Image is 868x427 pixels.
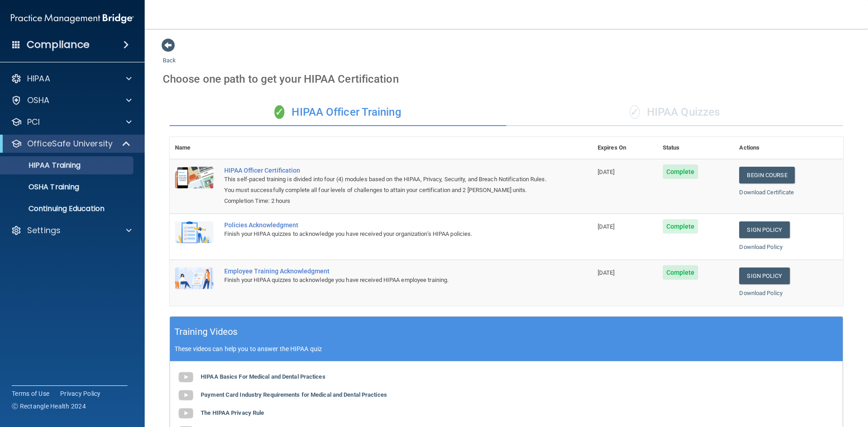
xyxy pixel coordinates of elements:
[6,161,80,170] p: HIPAA Training
[6,183,79,192] p: OSHA Training
[201,409,264,416] b: The HIPAA Privacy Rule
[224,229,547,239] div: Finish your HIPAA quizzes to acknowledge you have received your organization’s HIPAA policies.
[11,117,132,127] a: PCI
[224,196,547,206] div: Completion Time: 2 hours
[11,138,131,149] a: OfficeSafe University
[663,265,698,280] span: Complete
[177,404,195,422] img: gray_youtube_icon.38fcd6cc.png
[598,269,615,276] span: [DATE]
[739,290,783,296] a: Download Policy
[506,99,843,126] div: HIPAA Quizzes
[11,9,134,28] img: PMB logo
[27,117,40,127] p: PCI
[274,105,284,119] span: ✓
[27,73,50,84] p: HIPAA
[27,95,50,106] p: OSHA
[224,174,547,196] div: This self-paced training is divided into four (4) modules based on the HIPAA, Privacy, Security, ...
[170,137,219,159] th: Name
[657,137,734,159] th: Status
[739,221,789,238] a: Sign Policy
[739,167,794,183] a: Begin Course
[177,386,195,404] img: gray_youtube_icon.38fcd6cc.png
[598,169,615,175] span: [DATE]
[11,73,132,84] a: HIPAA
[592,137,657,159] th: Expires On
[6,204,129,213] p: Continuing Education
[175,345,838,352] p: These videos can help you to answer the HIPAA quiz
[224,221,547,229] div: Policies Acknowledgment
[224,267,547,275] div: Employee Training Acknowledgment
[598,223,615,230] span: [DATE]
[630,105,640,119] span: ✓
[27,138,113,149] p: OfficeSafe University
[11,225,132,236] a: Settings
[163,46,176,64] a: Back
[224,275,547,286] div: Finish your HIPAA quizzes to acknowledge you have received HIPAA employee training.
[739,244,783,250] a: Download Policy
[224,167,547,174] a: HIPAA Officer Certification
[663,219,698,234] span: Complete
[163,66,850,92] div: Choose one path to get your HIPAA Certification
[60,389,101,398] a: Privacy Policy
[201,373,325,380] b: HIPAA Basics For Medical and Dental Practices
[177,368,195,386] img: gray_youtube_icon.38fcd6cc.png
[201,391,387,398] b: Payment Card Industry Requirements for Medical and Dental Practices
[663,164,698,179] span: Complete
[27,38,90,51] h4: Compliance
[12,389,49,398] a: Terms of Use
[734,137,843,159] th: Actions
[11,95,132,106] a: OSHA
[175,324,238,340] h5: Training Videos
[12,402,86,411] span: Ⓒ Rectangle Health 2024
[739,189,794,196] a: Download Certificate
[170,99,506,126] div: HIPAA Officer Training
[27,225,61,236] p: Settings
[739,267,789,284] a: Sign Policy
